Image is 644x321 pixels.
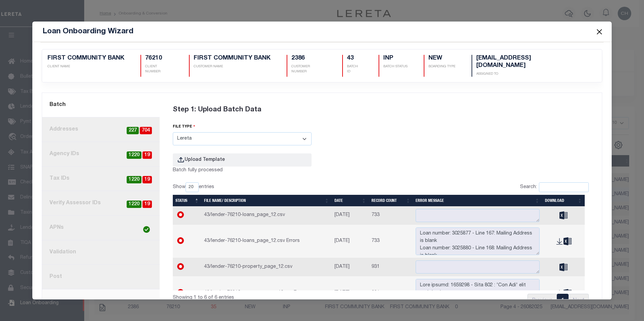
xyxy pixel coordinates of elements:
th: Status: activate to sort column descending [173,195,202,206]
td: 733 [369,206,413,225]
a: Post [42,265,160,289]
textarea: Lore ipsumd: 1659298 - Sita 802 : 'Con Adi' elit sed do eiusm. Temp incidi: 4990219 - Utla 837 : ... [416,279,539,307]
th: Download: activate to sort column ascending [542,195,585,206]
span: 1220 [127,201,141,208]
span: 19 [142,151,152,159]
td: 43/lender-76210-property_page_12.csv Errors [201,276,331,310]
select: Showentries [186,182,199,192]
textarea: Loan number: 3025877 - Line 167: Mailing Address is blank Loan number: 3025880 - Line 168: Mailin... [416,227,539,255]
span: 704 [140,127,152,135]
p: CLIENT NAME [47,64,124,69]
a: Verify Assessor IDs191220 [42,191,160,216]
th: Record Count: activate to sort column ascending [369,195,413,206]
p: CUSTOMER NAME [194,64,270,69]
td: [DATE] [332,258,369,276]
p: CUSTOMER NUMBER [291,64,326,74]
input: Search: [539,182,589,192]
h5: 2386 [291,55,326,62]
h5: FIRST COMMUNITY BANK [47,55,124,62]
div: Batch fully processed [173,167,312,174]
th: File Name/ Description: activate to sort column ascending [201,195,331,206]
img: check-icon-green.svg [143,226,150,233]
p: BATCH ID [347,64,362,74]
h5: INP [383,55,408,62]
h5: Loan Onboarding Wizard [42,27,133,36]
label: file type [173,123,195,130]
button: Close [595,27,604,36]
div: Showing 1 to 6 of 6 entries [173,290,341,302]
a: Batch [42,93,160,117]
div: Step 1: Upload Batch Data [173,97,589,123]
th: Error Message: activate to sort column ascending [413,195,542,206]
td: [DATE] [332,225,369,258]
a: Validation [42,240,160,265]
p: Assigned To [476,72,580,77]
div: Upload Template [173,153,312,167]
a: Addresses704227 [42,117,160,142]
span: 227 [127,127,139,135]
td: [DATE] [332,206,369,225]
span: 19 [142,201,152,208]
span: 1220 [127,151,141,159]
td: 43/lender-76210-property_page_12.csv [201,258,331,276]
a: Agency IDs191220 [42,142,160,167]
td: [DATE] [332,276,369,310]
a: APNs [42,216,160,240]
p: Boarding Type [428,64,455,69]
th: Date: activate to sort column ascending [332,195,369,206]
p: CLIENT NUMBER [145,64,173,74]
td: 733 [369,225,413,258]
td: 931 [369,258,413,276]
td: 931 [369,276,413,310]
td: 43/lender-76210-loans_page_12.csv [201,206,331,225]
h5: NEW [428,55,455,62]
span: 1220 [127,176,141,184]
p: BATCH STATUS [383,64,408,69]
a: Tax IDs191220 [42,167,160,191]
h5: 76210 [145,55,173,62]
td: 43/lender-76210-loans_page_12.csv Errors [201,225,331,258]
h5: FIRST COMMUNITY BANK [194,55,270,62]
label: Search: [520,182,589,192]
a: 1 [557,294,569,308]
span: 19 [142,176,152,184]
label: Show entries [173,182,214,192]
h5: 43 [347,55,362,62]
h5: [EMAIL_ADDRESS][DOMAIN_NAME] [476,55,580,69]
